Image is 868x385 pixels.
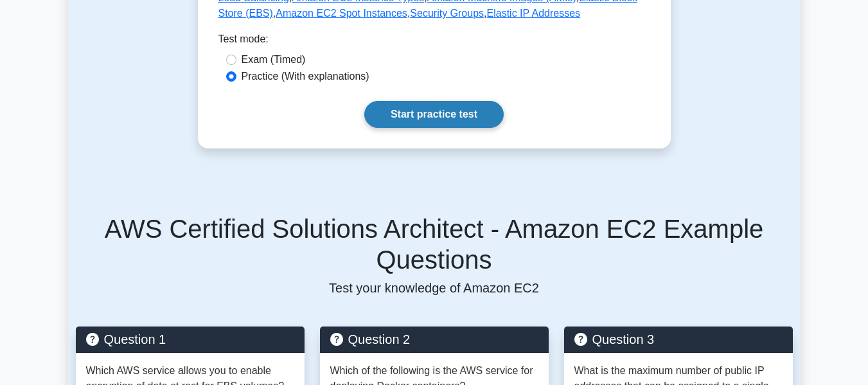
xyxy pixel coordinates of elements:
[242,52,306,67] label: Exam (Timed)
[242,69,369,84] label: Practice (With explanations)
[487,8,581,19] a: Elastic IP Addresses
[218,31,650,52] div: Test mode:
[76,280,793,296] p: Test your knowledge of Amazon EC2
[86,332,294,347] h5: Question 1
[276,8,407,19] a: Amazon EC2 Spot Instances
[410,8,484,19] a: Security Groups
[364,101,504,128] a: Start practice test
[76,213,793,275] h5: AWS Certified Solutions Architect - Amazon EC2 Example Questions
[574,332,783,347] h5: Question 3
[330,332,538,347] h5: Question 2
